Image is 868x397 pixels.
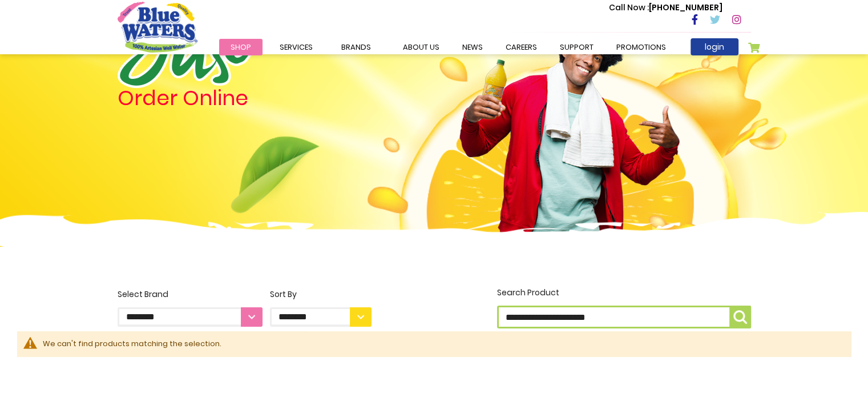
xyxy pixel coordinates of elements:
a: Promotions [605,39,677,55]
span: Shop [231,42,251,53]
a: about us [391,39,451,55]
select: Select Brand [118,307,263,327]
span: Services [280,42,313,53]
img: search-icon.png [733,310,747,324]
a: store logo [118,2,197,52]
p: [PHONE_NUMBER] [609,2,722,14]
span: Call Now : [609,2,649,13]
div: Sort By [270,288,372,300]
select: Sort By [270,307,372,327]
span: Brands [341,42,371,53]
a: News [451,39,494,55]
a: careers [494,39,548,55]
button: Search Product [729,306,751,328]
a: support [548,39,605,55]
label: Search Product [497,287,751,328]
div: We can't find products matching the selection. [43,338,839,350]
input: Search Product [497,306,751,328]
h4: Order Online [118,88,372,109]
label: Select Brand [118,288,263,327]
a: login [691,38,738,55]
